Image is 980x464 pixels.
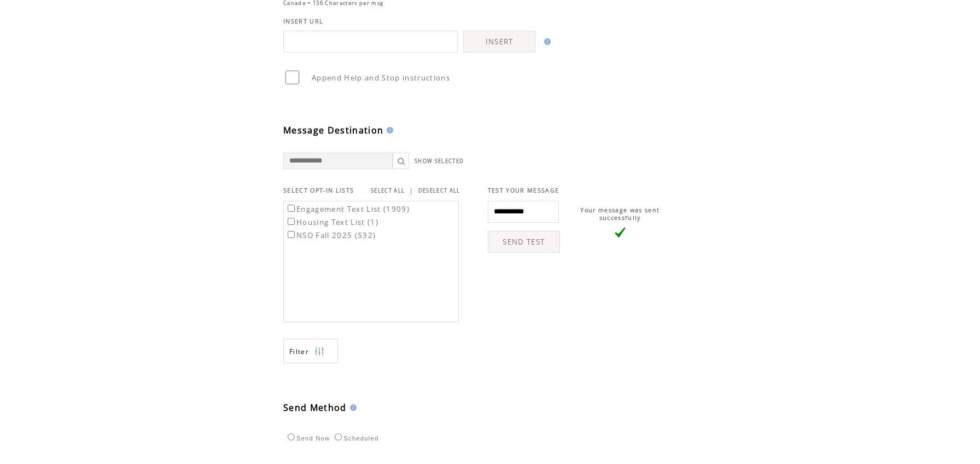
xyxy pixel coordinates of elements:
label: Housing Text List (1) [285,217,378,227]
img: help.gif [347,404,357,411]
input: Send Now [288,433,295,440]
a: DESELECT ALL [418,187,460,194]
img: help.gif [383,127,393,134]
input: Engagement Text List (1909) [288,205,295,212]
img: vLarge.png [615,227,626,238]
label: NSO Fall 2025 (532) [285,230,376,240]
input: Scheduled [335,433,342,440]
img: filters.png [314,339,324,364]
span: INSERT URL [283,18,323,25]
span: Your message was sent successfully [580,206,660,222]
label: Engagement Text List (1909) [285,204,410,214]
a: SHOW SELECTED [415,158,464,165]
a: SELECT ALL [371,187,405,194]
label: Scheduled [332,435,378,442]
input: Housing Text List (1) [288,218,295,225]
img: help.gif [541,38,551,45]
span: Message Destination [283,124,383,136]
a: INSERT [463,31,535,53]
a: SEND TEST [488,231,560,253]
a: Filter [283,339,338,363]
label: Send Now [285,435,330,442]
span: | [409,185,413,195]
input: NSO Fall 2025 (532) [288,231,295,238]
span: Append Help and Stop instructions [312,73,450,83]
span: TEST YOUR MESSAGE [488,187,559,194]
span: Send Method [283,402,347,414]
span: Show filters [289,347,309,356]
span: SELECT OPT-IN LISTS [283,187,354,194]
